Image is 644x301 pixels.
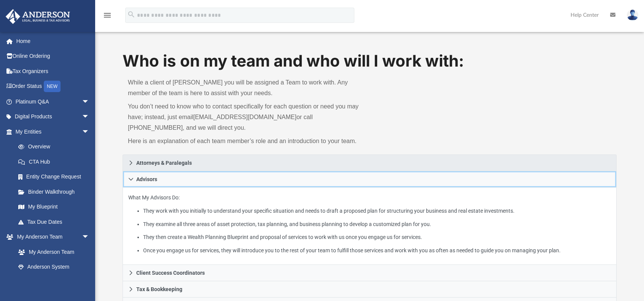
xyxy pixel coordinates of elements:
[5,64,101,79] a: Tax Organizers
[11,169,101,185] a: Entity Change Request
[128,101,364,133] p: You don’t need to know who to contact specifically for each question or need you may have; instea...
[123,281,617,298] a: Tax & Bookkeeping
[123,188,617,265] div: Advisors
[143,233,611,242] li: They then create a Wealth Planning Blueprint and proposal of services to work with us once you en...
[5,33,101,49] a: Home
[11,154,101,169] a: CTA Hub
[5,109,101,124] a: Digital Productsarrow_drop_down
[11,260,97,275] a: Anderson System
[123,171,617,188] a: Advisors
[136,177,157,182] span: Advisors
[103,14,112,20] a: menu
[11,139,101,154] a: Overview
[11,199,97,215] a: My Blueprint
[82,229,97,245] span: arrow_drop_down
[123,50,617,72] h1: Who is on my team and who will I work with:
[82,94,97,110] span: arrow_drop_down
[136,270,205,276] span: Client Success Coordinators
[11,184,101,199] a: Binder Walkthrough
[143,220,611,229] li: They examine all three areas of asset protection, tax planning, and business planning to develop ...
[5,124,101,139] a: My Entitiesarrow_drop_down
[5,49,101,64] a: Online Ordering
[143,206,611,216] li: They work with you initially to understand your specific situation and needs to draft a proposed ...
[11,244,93,260] a: My Anderson Team
[11,214,101,229] a: Tax Due Dates
[44,81,61,92] div: NEW
[3,9,72,24] img: Anderson Advisors Platinum Portal
[136,160,192,166] span: Attorneys & Paralegals
[5,79,101,94] a: Order StatusNEW
[143,246,611,255] li: Once you engage us for services, they will introduce you to the rest of your team to fulfill thos...
[5,94,101,109] a: Platinum Q&Aarrow_drop_down
[123,154,617,171] a: Attorneys & Paralegals
[627,10,638,21] img: User Pic
[128,77,364,99] p: While a client of [PERSON_NAME] you will be assigned a Team to work with. Any member of the team ...
[193,114,296,120] a: [EMAIL_ADDRESS][DOMAIN_NAME]
[128,193,611,255] p: What My Advisors Do:
[82,109,97,125] span: arrow_drop_down
[82,124,97,140] span: arrow_drop_down
[128,136,364,147] p: Here is an explanation of each team member’s role and an introduction to your team.
[11,274,97,290] a: Client Referrals
[103,11,112,20] i: menu
[136,287,182,292] span: Tax & Bookkeeping
[127,10,135,19] i: search
[123,265,617,281] a: Client Success Coordinators
[5,229,97,245] a: My Anderson Teamarrow_drop_down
